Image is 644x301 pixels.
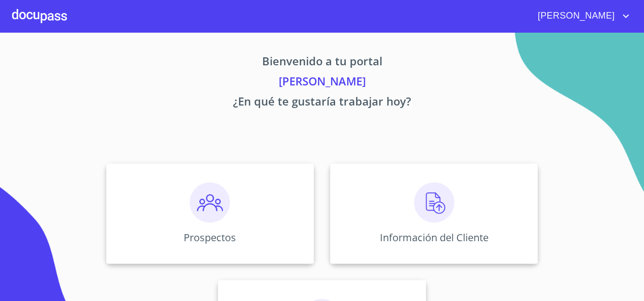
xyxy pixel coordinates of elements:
img: carga.png [414,182,454,223]
p: ¿En qué te gustaría trabajar hoy? [12,93,632,113]
p: Información del Cliente [380,231,489,244]
p: Prospectos [184,231,236,244]
button: account of current user [530,8,632,24]
img: prospectos.png [190,182,230,223]
p: Bienvenido a tu portal [12,53,632,73]
span: [PERSON_NAME] [530,8,620,24]
p: [PERSON_NAME] [12,73,632,93]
